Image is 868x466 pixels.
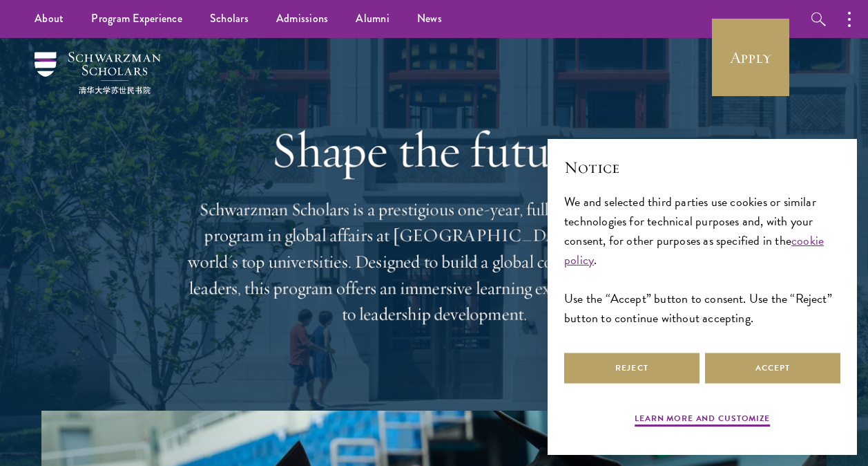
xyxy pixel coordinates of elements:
h2: Notice [564,156,840,179]
h1: Shape the future. [186,121,683,179]
div: We and selected third parties use cookies or similar technologies for technical purposes and, wit... [564,192,840,328]
a: cookie policy [564,231,824,269]
button: Accept [705,353,840,384]
button: Reject [564,353,700,384]
p: Schwarzman Scholars is a prestigious one-year, fully funded master’s program in global affairs at... [186,196,683,328]
img: Schwarzman Scholars [35,52,161,94]
button: Learn more and customize [635,412,770,429]
a: Apply [712,19,789,96]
